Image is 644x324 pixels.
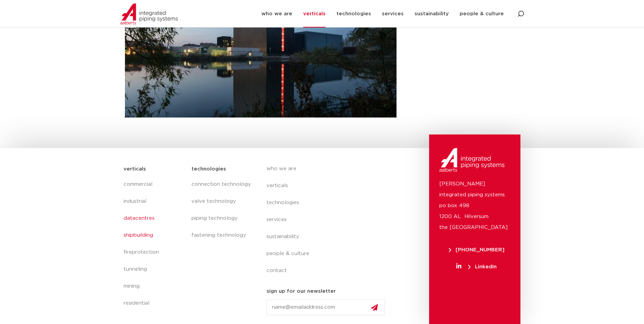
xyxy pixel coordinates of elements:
h5: technologies [191,164,226,175]
a: contact [266,262,391,279]
a: services [266,211,391,228]
a: fastening technology [191,227,253,244]
nav: Menu [191,176,253,244]
a: datacentres [124,210,185,227]
input: name@emailaddress.com [266,300,385,315]
a: mining [124,278,185,295]
a: sustainability [266,228,391,245]
a: verticals [266,177,391,194]
nav: Menu [266,160,391,279]
a: fireprotection [124,244,185,261]
a: shipbuilding [124,227,185,244]
span: LinkedIn [468,264,497,269]
h5: verticals [124,164,146,175]
a: tunneling [124,261,185,278]
a: who we are [266,160,391,177]
span: [PHONE_NUMBER] [449,247,504,252]
a: piping technology [191,210,253,227]
h5: sign up for our newsletter [266,286,336,297]
a: industrial [124,193,185,210]
a: LinkedIn [439,264,514,269]
a: technologies [266,194,391,211]
a: residential [124,295,185,312]
a: people & culture [266,245,391,262]
img: send.svg [371,304,378,311]
nav: Menu [124,176,185,312]
a: connection technology [191,176,253,193]
a: valve technology [191,193,253,210]
a: commercial [124,176,185,193]
p: [PERSON_NAME] integrated piping systems po box 498 1200 AL Hilversum the [GEOGRAPHIC_DATA] [439,179,510,233]
a: [PHONE_NUMBER] [439,247,514,252]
